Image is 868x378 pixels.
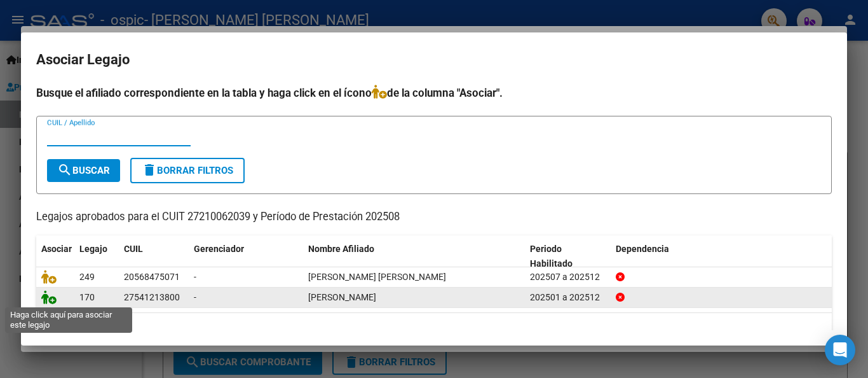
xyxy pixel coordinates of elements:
[79,272,95,282] span: 249
[79,292,95,302] span: 170
[530,290,606,305] div: 202501 a 202512
[124,290,180,305] div: 27541213800
[79,244,107,254] span: Legajo
[57,165,110,176] span: Buscar
[189,235,303,277] datatable-header-cell: Gerenciador
[525,235,611,277] datatable-header-cell: Periodo Habilitado
[308,244,374,254] span: Nombre Afiliado
[611,235,832,277] datatable-header-cell: Dependencia
[36,235,74,277] datatable-header-cell: Asociar
[194,272,196,282] span: -
[74,235,119,277] datatable-header-cell: Legajo
[119,235,189,277] datatable-header-cell: CUIL
[303,235,525,277] datatable-header-cell: Nombre Afiliado
[530,270,606,284] div: 202507 a 202512
[825,335,855,365] div: Open Intercom Messenger
[47,159,120,182] button: Buscar
[41,244,72,254] span: Asociar
[616,244,669,254] span: Dependencia
[530,244,573,269] span: Periodo Habilitado
[308,292,376,302] span: BROYA BERENICE PALOMA
[142,162,157,178] mat-icon: delete
[36,48,832,72] h2: Asociar Legajo
[57,162,72,178] mat-icon: search
[36,85,832,101] h4: Busque el afiliado correspondiente en la tabla y haga click en el ícono de la columna "Asociar".
[36,313,832,345] div: 2 registros
[142,165,233,176] span: Borrar Filtros
[194,292,196,302] span: -
[124,244,143,254] span: CUIL
[308,272,446,282] span: BALDASSARE FELIPE JOAQUIN ALEXANDER
[194,244,244,254] span: Gerenciador
[130,158,245,183] button: Borrar Filtros
[124,270,180,284] div: 20568475071
[36,209,832,225] p: Legajos aprobados para el CUIT 27210062039 y Período de Prestación 202508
